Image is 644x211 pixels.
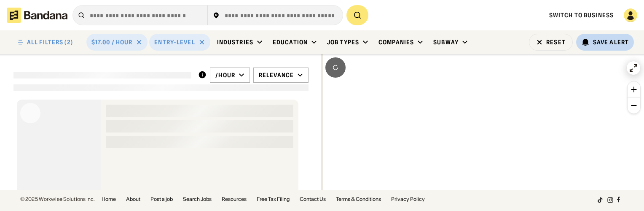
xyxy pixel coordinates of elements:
[300,197,326,202] a: Contact Us
[91,38,133,46] div: $17.00 / hour
[546,39,566,45] div: Reset
[126,197,140,202] a: About
[154,38,195,46] div: Entry-Level
[593,38,629,46] div: Save Alert
[327,38,359,46] div: Job Types
[391,197,425,202] a: Privacy Policy
[222,197,247,202] a: Resources
[150,197,173,202] a: Post a job
[20,197,95,202] div: © 2025 Workwise Solutions Inc.
[273,38,308,46] div: Education
[378,38,414,46] div: Companies
[217,38,253,46] div: Industries
[13,96,309,190] div: grid
[433,38,459,46] div: Subway
[259,71,294,79] div: Relevance
[7,8,67,23] img: Bandana logotype
[336,197,381,202] a: Terms & Conditions
[102,197,116,202] a: Home
[549,11,614,19] a: Switch to Business
[215,71,235,79] div: /hour
[257,197,290,202] a: Free Tax Filing
[183,197,212,202] a: Search Jobs
[27,39,73,45] div: ALL FILTERS (2)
